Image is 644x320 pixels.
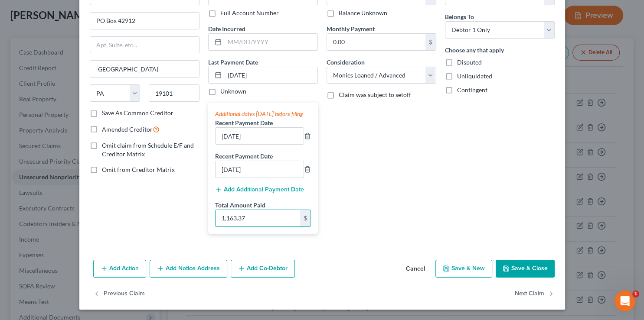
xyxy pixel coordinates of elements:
[90,13,199,29] input: Enter address...
[220,9,279,17] label: Full Account Number
[515,284,555,303] button: Next Claim
[327,34,425,50] input: 0.00
[215,186,304,193] button: Add Additional Payment Date
[93,260,146,278] button: Add Action
[445,45,504,55] label: Choose any that apply
[215,200,265,210] label: Total Amount Paid
[225,34,317,50] input: MM/DD/YYYY
[300,210,311,226] div: $
[220,87,246,96] label: Unknown
[445,13,474,20] span: Belongs To
[216,210,300,226] input: 0.00
[457,72,492,80] span: Unliquidated
[231,260,295,278] button: Add Co-Debtor
[102,166,175,173] span: Omit from Creditor Matrix
[615,291,635,311] iframe: Intercom live chat
[327,58,365,67] label: Consideration
[208,24,245,33] label: Date Incurred
[457,86,487,94] span: Contingent
[339,9,387,17] label: Balance Unknown
[339,91,411,98] span: Claim was subject to setoff
[102,126,153,133] span: Amended Creditor
[496,260,555,278] button: Save & Close
[150,260,227,278] button: Add Notice Address
[399,261,432,278] button: Cancel
[435,260,492,278] button: Save & New
[327,24,375,33] label: Monthly Payment
[208,58,258,67] label: Last Payment Date
[215,110,311,118] div: Additional dates [DATE] before filing
[149,84,199,102] input: Enter zip...
[216,161,304,178] input: --
[90,61,199,77] input: Enter city...
[215,118,273,127] label: Recent Payment Date
[102,142,194,158] span: Omit claim from Schedule E/F and Creditor Matrix
[425,34,436,50] div: $
[225,67,317,84] input: MM/DD/YYYY
[216,128,304,144] input: --
[90,37,199,53] input: Apt, Suite, etc...
[215,152,273,161] label: Recent Payment Date
[457,58,482,66] span: Disputed
[632,291,639,297] span: 1
[102,109,173,117] label: Save As Common Creditor
[93,284,145,303] button: Previous Claim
